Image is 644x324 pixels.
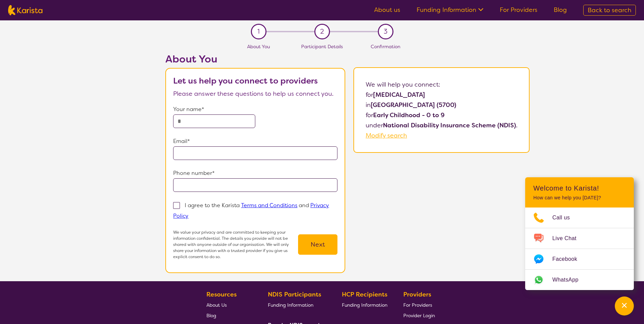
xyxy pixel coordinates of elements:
a: Funding Information [268,300,326,310]
span: Funding Information [268,302,313,308]
b: HCP Recipients [342,290,387,299]
p: for [366,90,517,100]
a: Funding Information [342,300,387,310]
span: Participant Details [301,43,343,50]
p: Email* [173,136,337,146]
p: We value your privacy and are committed to keeping your information confidential. The details you... [173,229,298,260]
a: For Providers [403,300,435,310]
b: National Disability Insurance Scheme (NDIS) [383,121,516,129]
a: Modify search [366,131,407,140]
button: Next [298,234,337,255]
p: for [366,110,517,120]
a: For Providers [500,6,537,14]
p: I agree to the Karista and [173,202,329,219]
span: About Us [206,302,227,308]
span: Call us [552,213,578,223]
b: [GEOGRAPHIC_DATA] (5700) [371,101,456,109]
span: Back to search [588,6,631,14]
a: Web link opens in a new tab. [525,270,634,290]
span: Confirmation [371,43,400,50]
b: [MEDICAL_DATA] [373,91,425,99]
span: Blog [206,312,216,319]
span: About You [247,43,270,50]
p: Your name* [173,104,337,114]
span: For Providers [403,302,432,308]
b: Early Childhood - 0 to 9 [373,111,445,119]
h2: Welcome to Karista! [533,184,626,192]
a: About us [374,6,400,14]
span: Facebook [552,254,585,264]
a: Terms and Conditions [241,202,297,209]
a: Provider Login [403,310,435,321]
b: Resources [206,290,237,299]
div: Channel Menu [525,177,634,290]
span: 2 [320,26,324,37]
a: Blog [206,310,252,321]
span: Funding Information [342,302,387,308]
p: We will help you connect: [366,79,517,90]
h2: About You [165,53,345,65]
p: Phone number* [173,168,337,178]
a: Blog [554,6,567,14]
span: 1 [257,26,260,37]
p: How can we help you [DATE]? [533,195,626,201]
ul: Choose channel [525,208,634,290]
button: Channel Menu [615,296,634,316]
b: Let us help you connect to providers [173,75,318,86]
p: under . [366,120,517,130]
span: WhatsApp [552,275,587,285]
a: Funding Information [417,6,483,14]
a: Back to search [583,5,636,16]
a: About Us [206,300,252,310]
span: Live Chat [552,233,585,244]
p: in [366,100,517,110]
b: Providers [403,290,431,299]
b: NDIS Participants [268,290,321,299]
span: 3 [384,26,387,37]
span: Provider Login [403,312,435,319]
p: Please answer these questions to help us connect you. [173,89,337,99]
img: Karista logo [8,5,42,15]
